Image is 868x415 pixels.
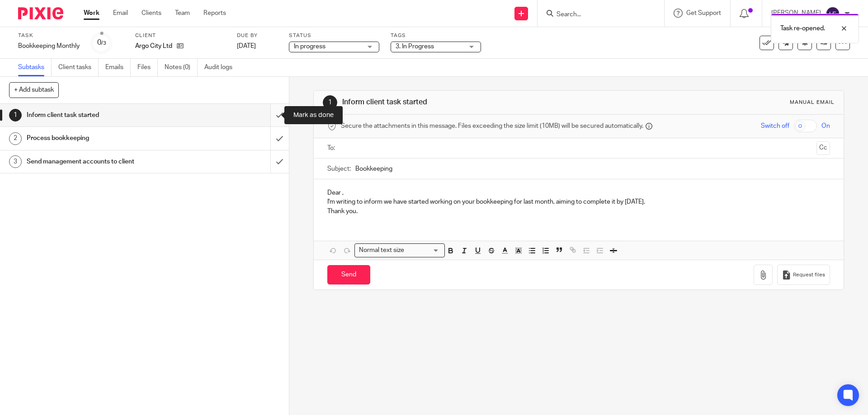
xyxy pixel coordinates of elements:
h1: Inform client task started [27,108,183,122]
span: In progress [294,43,325,50]
button: Request files [777,265,830,285]
span: On [821,121,830,131]
div: Bookkeeping Monthly [18,42,80,51]
div: 1 [323,95,337,110]
a: Email [113,9,128,18]
label: Subject: [327,164,351,173]
div: 2 [9,132,22,145]
a: Files [137,59,158,76]
label: Status [289,32,379,39]
label: To: [327,144,337,153]
span: Switch off [761,121,789,131]
small: /3 [101,41,106,46]
p: I'm writing to inform we have started working on your bookkeeping for last month, aiming to compl... [327,197,830,206]
a: Audit logs [204,59,239,76]
a: Client tasks [58,59,99,76]
a: Clients [142,9,161,18]
a: Reports [203,9,226,18]
a: Notes (0) [165,59,198,76]
p: Thank you. [327,207,830,216]
span: Normal text size [357,246,406,255]
input: Search for option [407,246,439,255]
p: Task re-opened. [780,24,825,33]
img: Pixie [18,7,63,19]
div: Manual email [790,99,835,106]
p: Dear , [327,188,830,197]
span: Request files [793,271,825,279]
button: Cc [816,141,830,155]
a: Emails [105,59,131,76]
a: Team [175,9,190,18]
img: svg%3E [826,6,840,21]
a: Work [84,9,99,18]
div: 3 [9,155,22,168]
h1: Process bookkeeping [27,131,183,145]
h1: Send management accounts to client [27,155,183,168]
div: Search for option [354,243,445,257]
label: Due by [237,32,278,39]
span: [DATE] [237,43,256,49]
span: Secure the attachments in this message. Files exceeding the size limit (10MB) will be secured aut... [341,121,643,131]
h1: Inform client task started [342,98,598,107]
input: Send [327,265,370,284]
label: Task [18,32,80,39]
p: Argo City Ltd [135,42,172,51]
a: Subtasks [18,59,52,76]
label: Tags [391,32,481,39]
span: 3. In Progress [396,43,434,50]
label: Client [135,32,226,39]
div: 0 [97,37,106,48]
button: + Add subtask [9,82,59,98]
div: 1 [9,109,22,121]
